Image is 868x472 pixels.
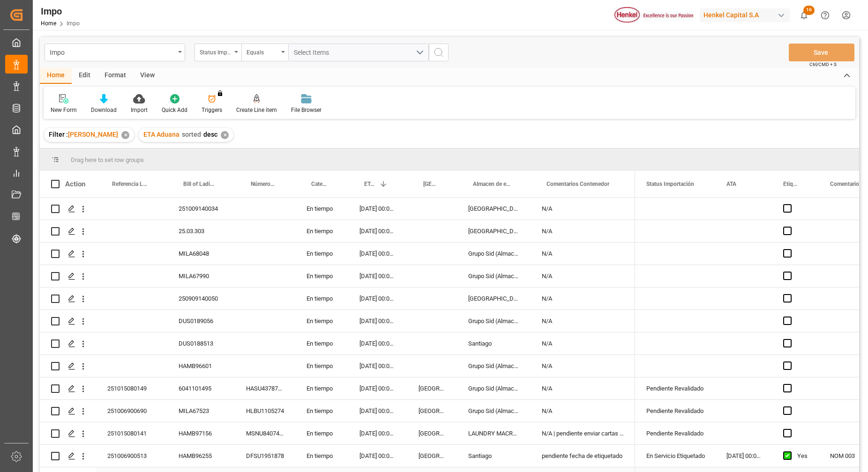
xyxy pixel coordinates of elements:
div: N/A [531,377,635,399]
div: En tiempo [295,355,348,377]
span: Comentarios Contenedor [546,181,609,187]
div: Yes [797,445,808,467]
span: Número de Contenedor [251,181,276,187]
div: N/A [531,288,635,310]
div: N/A [531,243,635,265]
div: Press SPACE to select this row. [40,243,635,265]
div: [GEOGRAPHIC_DATA] [407,400,457,422]
div: Press SPACE to select this row. [40,355,635,377]
button: open menu [241,44,288,61]
a: Home [41,20,56,27]
div: N/A [531,355,635,377]
div: 251015080141 [96,422,167,444]
div: Press SPACE to select this row. [40,445,635,467]
div: [DATE] 00:00:00 [348,422,407,444]
div: Edit [72,68,97,84]
span: Categoría [311,181,329,187]
span: [GEOGRAPHIC_DATA] - Locode [423,181,437,187]
div: View [133,68,162,84]
span: Almacen de entrega [473,181,511,187]
div: LAUNDRY MACRO CEDIS TOLUCA/ ALMACEN DE MATERIA PRIMA [457,422,531,444]
div: 251006900690 [96,400,167,422]
div: Press SPACE to select this row. [40,198,635,220]
span: Status Importación [646,181,694,187]
div: Press SPACE to select this row. [40,332,635,355]
div: En tiempo [295,400,348,422]
div: Grupo Sid (Almacenaje y Distribucion AVIOR) [457,377,531,399]
span: [PERSON_NAME] [68,131,118,138]
div: Quick Add [162,106,187,114]
div: Grupo Sid (Almacenaje y Distribucion AVIOR) [457,265,531,287]
div: MILA68048 [167,243,235,265]
div: Format [97,68,133,84]
div: [DATE] 00:00:00 [348,243,407,265]
div: Status Importación [200,46,232,57]
button: open menu [45,44,185,61]
div: 6041101495 [167,377,235,399]
img: Henkel%20logo.jpg_1689854090.jpg [614,7,693,23]
div: Press SPACE to select this row. [40,265,635,288]
div: [DATE] 00:00:00 [348,355,407,377]
div: N/A [531,310,635,332]
div: Download [91,106,117,114]
span: desc [203,131,217,138]
div: Press SPACE to select this row. [40,288,635,310]
button: open menu [195,44,241,61]
div: [GEOGRAPHIC_DATA] [457,220,531,242]
div: En tiempo [295,265,348,287]
div: Santiago [457,445,531,467]
div: [DATE] 00:00:00 [348,220,407,242]
div: [DATE] 00:00:00 [348,445,407,467]
div: En tiempo [295,377,348,399]
div: 251009140034 [167,198,235,220]
div: MSNU8407435 [235,422,295,444]
div: Create Line item [236,106,277,114]
div: [GEOGRAPHIC_DATA] [407,377,457,399]
div: En tiempo [295,422,348,444]
div: [DATE] 00:00:00 [348,265,407,287]
button: Save [789,44,854,61]
div: En tiempo [295,198,348,220]
span: Select Items [294,49,334,56]
div: pendiente fecha de etiquetado [531,445,635,467]
span: Etiquetado? [783,181,799,187]
div: En tiempo [295,310,348,332]
span: Ctrl/CMD + S [809,61,837,68]
div: Henkel Capital S.A [700,8,790,22]
span: Bill of Lading Number [183,181,215,187]
div: Santiago [457,332,531,354]
div: 25.03.303 [167,220,235,242]
span: ETA Aduana [143,131,180,138]
div: Pendiente Revalidado [646,423,704,444]
div: 251015080149 [96,377,167,399]
div: Import [131,106,148,114]
div: [GEOGRAPHIC_DATA] [407,445,457,467]
div: ✕ [221,131,229,139]
div: [GEOGRAPHIC_DATA] [407,422,457,444]
div: HAMB97156 [167,422,235,444]
div: [DATE] 00:00:00 [348,332,407,354]
button: search button [429,44,449,61]
div: ✕ [121,131,129,139]
div: MILA67990 [167,265,235,287]
div: [DATE] 00:00:00 [348,310,407,332]
div: [GEOGRAPHIC_DATA] [457,198,531,220]
div: Press SPACE to select this row. [40,422,635,445]
div: DFSU1951878 [235,445,295,467]
div: [GEOGRAPHIC_DATA] [457,288,531,310]
div: N/A [531,220,635,242]
div: Press SPACE to select this row. [40,310,635,332]
div: N/A [531,400,635,422]
span: ETA Aduana [364,181,375,187]
div: Impo [41,4,80,18]
div: HAMB96601 [167,355,235,377]
div: HLBU1105274 [235,400,295,422]
div: Action [65,180,85,188]
button: Help Center [815,5,836,26]
div: N/A [531,198,635,220]
div: En Servicio Etiquetado [646,445,704,467]
div: En tiempo [295,243,348,265]
div: Grupo Sid (Almacenaje y Distribucion AVIOR) [457,355,531,377]
div: En tiempo [295,445,348,467]
div: [DATE] 00:00:00 [348,288,407,310]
